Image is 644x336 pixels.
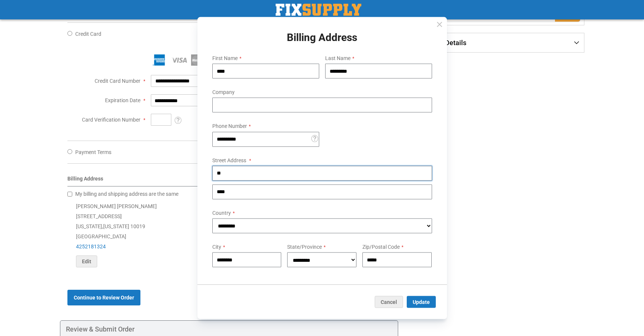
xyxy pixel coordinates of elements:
[413,299,430,305] span: Update
[206,32,438,43] h1: Billing Address
[325,55,350,61] span: Last Name
[82,258,91,264] span: Edit
[362,244,400,249] span: Zip/Postal Code
[212,210,231,216] span: Country
[74,295,134,301] span: Continue to Review Order
[67,175,391,186] div: Billing Address
[287,244,322,249] span: State/Province
[212,244,221,249] span: City
[75,191,178,197] span: My billing and shipping address are the same
[276,4,361,16] a: store logo
[103,223,129,229] span: [US_STATE]
[151,54,168,66] img: American Express
[76,244,106,249] a: 4252181324
[95,78,140,84] span: Credit Card Number
[212,89,235,95] span: Company
[67,201,391,267] div: [PERSON_NAME] [PERSON_NAME] [STREET_ADDRESS] [US_STATE] , 10019 [GEOGRAPHIC_DATA]
[375,296,403,308] button: Cancel
[212,55,238,61] span: First Name
[212,123,247,129] span: Phone Number
[75,149,111,155] span: Payment Terms
[407,296,436,308] button: Update
[67,290,140,305] button: Continue to Review Order
[105,97,140,103] span: Expiration Date
[75,31,101,37] span: Credit Card
[82,117,140,123] span: Card Verification Number
[171,54,188,66] img: Visa
[76,255,97,267] button: Edit
[212,157,246,163] span: Street Address
[191,54,208,66] img: MasterCard
[381,299,397,305] span: Cancel
[276,4,361,16] img: Fix Industrial Supply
